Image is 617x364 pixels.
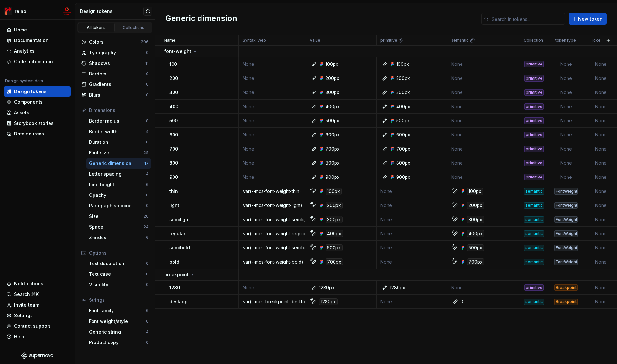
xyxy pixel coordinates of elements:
[326,174,340,180] div: 900px
[143,224,148,230] div: 24
[461,299,463,305] div: 0
[164,38,175,43] p: Name
[524,202,544,209] div: semantic
[524,160,544,166] div: primitive
[86,211,151,221] a: Size20
[169,75,178,82] p: 200
[239,114,306,128] td: None
[524,174,544,180] div: primitive
[396,160,410,166] div: 800px
[144,161,148,166] div: 17
[169,61,177,67] p: 100
[396,174,410,180] div: 900px
[377,227,447,241] td: None
[239,202,305,209] div: var(--mcs-font-weight-light)
[89,160,144,167] div: Generic dimension
[15,8,26,14] div: re:no
[447,156,518,170] td: None
[550,114,582,128] td: None
[396,75,410,82] div: 200px
[4,56,71,67] a: Code automation
[326,230,343,237] div: 400px
[239,299,305,305] div: var(--mcs-breakpoint-desktop)
[165,13,237,25] h2: Generic dimension
[89,271,146,277] div: Text case
[239,57,306,71] td: None
[554,230,578,237] div: FontWeight
[146,129,148,134] div: 4
[89,260,146,267] div: Text decoration
[164,272,189,278] p: breakpoint
[1,4,73,18] button: re:nomc-develop
[79,79,151,90] a: Gradients0
[524,117,544,124] div: primitive
[14,27,27,33] div: Home
[326,258,343,265] div: 700px
[146,118,148,124] div: 8
[141,39,148,45] div: 206
[146,282,148,287] div: 0
[89,339,146,346] div: Product copy
[146,272,148,277] div: 0
[554,188,578,195] div: FontWeight
[86,280,151,290] a: Visibility0
[239,245,305,251] div: var(--mcs-font-weight-semibold)
[524,299,544,305] div: semantic
[89,39,141,45] div: Colors
[591,38,610,43] p: Token set
[86,137,151,147] a: Duration0
[169,216,190,223] p: semilight
[169,117,178,124] p: 500
[89,171,146,177] div: Letter spacing
[326,202,343,209] div: 200px
[89,308,146,314] div: Font family
[169,174,178,180] p: 900
[14,88,47,95] div: Design tokens
[86,201,151,211] a: Paragraph spacing0
[86,190,151,200] a: Opacity0
[4,279,71,289] button: Notifications
[390,284,405,291] div: 1280px
[4,289,71,299] button: Search ⌘K
[21,352,53,359] svg: Supernova Logo
[578,16,603,22] span: New token
[146,82,148,87] div: 0
[169,202,179,209] p: light
[326,103,340,110] div: 400px
[89,282,146,288] div: Visibility
[447,128,518,142] td: None
[86,316,151,326] a: Font weight/style0
[79,58,151,68] a: Shadows11
[554,284,578,291] div: Breakpoint
[489,13,565,25] input: Search in tokens...
[86,148,151,158] a: Font size25
[4,300,71,310] a: Invite team
[467,230,484,237] div: 400px
[86,232,151,243] a: Z-index6
[169,299,188,305] p: desktop
[396,117,410,124] div: 500px
[146,50,148,55] div: 0
[524,89,544,96] div: primitive
[467,258,484,265] div: 700px
[169,160,178,166] p: 800
[4,46,71,56] a: Analytics
[569,13,607,25] button: New token
[143,150,148,155] div: 25
[447,71,518,85] td: None
[550,57,582,71] td: None
[89,92,146,98] div: Blurs
[524,61,544,67] div: primitive
[447,142,518,156] td: None
[524,216,544,223] div: semantic
[554,216,578,223] div: FontWeight
[396,89,410,96] div: 300px
[146,340,148,345] div: 0
[239,259,305,265] div: var(--mcs-font-weight-bold)
[377,241,447,255] td: None
[524,103,544,110] div: primitive
[524,259,544,265] div: semantic
[377,198,447,212] td: None
[169,284,180,291] p: 1280
[239,156,306,170] td: None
